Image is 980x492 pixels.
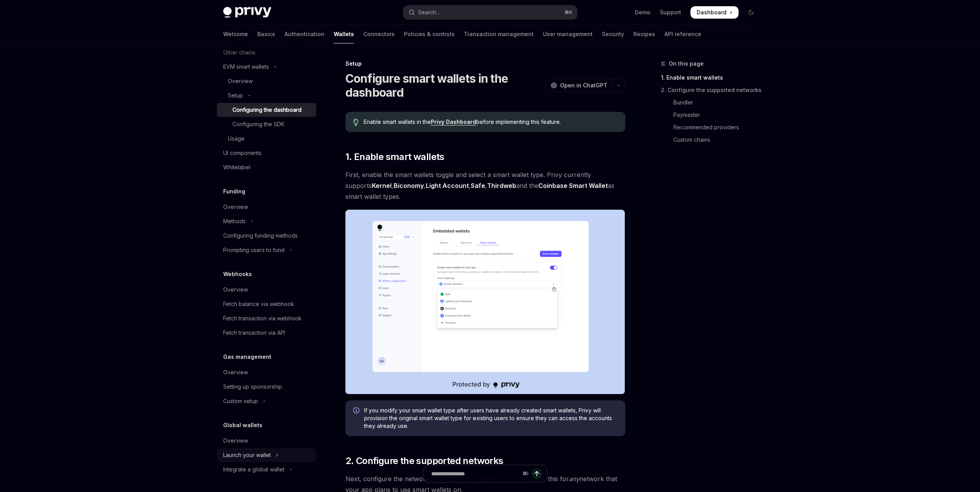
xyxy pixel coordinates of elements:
[223,202,248,212] div: Overview
[217,448,316,462] button: Toggle Launch your wallet section
[217,146,316,160] a: UI components
[345,60,625,68] div: Setup
[217,160,316,174] a: Whitelabel
[464,25,534,43] a: Transaction management
[633,25,655,43] a: Recipes
[284,25,324,43] a: Authentication
[538,182,608,190] a: Coinbase Smart Wallet
[217,380,316,394] a: Setting up sponsorship
[217,117,316,131] a: Configuring the SDK
[418,8,440,17] div: Search...
[394,182,424,190] a: Biconomy
[487,182,516,190] a: Thirdweb
[217,74,316,88] a: Overview
[661,121,763,134] a: Recommended providers
[217,132,316,146] a: Usage
[223,396,258,406] div: Custom setup
[661,84,763,96] a: 2. Configure the supported networks
[364,118,617,126] span: Enable smart wallets in the before implementing this feature.
[232,120,284,129] div: Configuring the SDK
[363,25,395,43] a: Connectors
[217,394,316,408] button: Toggle Custom setup section
[223,299,294,309] div: Fetch balance via webhook
[223,62,269,71] div: EVM smart wallets
[217,434,316,448] a: Overview
[217,311,316,325] a: Fetch transaction via webhook
[404,25,454,43] a: Policies & controls
[602,25,624,43] a: Security
[345,71,543,99] h1: Configure smart wallets in the dashboard
[564,9,572,16] span: ⌘ K
[661,71,763,84] a: 1. Enable smart wallets
[232,105,302,115] div: Configuring the dashboard
[228,76,253,86] div: Overview
[217,283,316,297] a: Overview
[223,217,246,226] div: Methods
[223,368,248,377] div: Overview
[745,6,757,19] button: Toggle dark mode
[560,82,607,89] span: Open in ChatGPT
[223,245,284,255] div: Prompting users to fund
[345,151,444,163] span: 1. Enable smart wallets
[345,169,625,202] span: First, enable the smart wallets toggle and select a smart wallet type. Privy currently supports ,...
[228,134,245,143] div: Usage
[426,182,469,190] a: Light Account
[223,352,271,362] h5: Gas management
[223,436,248,445] div: Overview
[660,9,681,16] a: Support
[345,210,625,394] img: Sample enable smart wallets
[217,326,316,340] a: Fetch transaction via API
[217,462,316,476] button: Toggle Integrate a global wallet section
[217,229,316,243] a: Configuring funding methods
[217,214,316,228] button: Toggle Methods section
[223,465,284,474] div: Integrate a global wallet
[223,231,298,240] div: Configuring funding methods
[334,25,354,43] a: Wallets
[217,365,316,379] a: Overview
[223,285,248,294] div: Overview
[223,328,285,337] div: Fetch transaction via API
[217,60,316,74] button: Toggle EVM smart wallets section
[345,455,503,467] span: 2. Configure the supported networks
[664,25,701,43] a: API reference
[697,9,727,16] span: Dashboard
[661,96,763,109] a: Bundler
[471,182,485,190] a: Safe
[217,103,316,117] a: Configuring the dashboard
[217,89,316,103] button: Toggle Setup section
[223,269,252,279] h5: Webhooks
[543,25,593,43] a: User management
[223,163,250,172] div: Whitelabel
[431,118,476,125] a: Privy Dashboard
[217,200,316,214] a: Overview
[228,91,243,100] div: Setup
[364,407,617,430] span: If you modify your smart wallet type after users have already created smart wallets, Privy will p...
[217,297,316,311] a: Fetch balance via webhook
[635,9,650,16] a: Demo
[531,468,542,479] button: Send message
[223,187,245,196] h5: Funding
[431,465,519,482] input: Ask a question...
[223,148,262,158] div: UI components
[546,79,612,92] button: Open in ChatGPT
[353,119,359,126] svg: Tip
[223,314,302,323] div: Fetch transaction via webhook
[403,5,577,19] button: Open search
[661,109,763,121] a: Paymaster
[669,59,704,68] span: On this page
[223,7,271,18] img: dark logo
[223,450,271,460] div: Launch your wallet
[372,182,392,190] a: Kernel
[690,6,739,19] a: Dashboard
[257,25,275,43] a: Basics
[217,243,316,257] button: Toggle Prompting users to fund section
[223,382,282,391] div: Setting up sponsorship
[353,407,361,415] svg: Info
[661,134,763,146] a: Custom chains
[223,25,248,43] a: Welcome
[223,421,262,430] h5: Global wallets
